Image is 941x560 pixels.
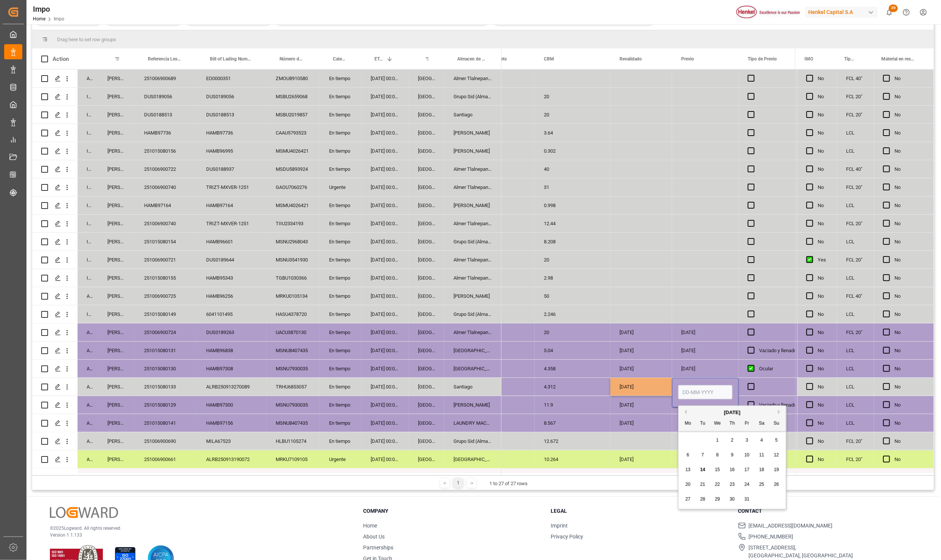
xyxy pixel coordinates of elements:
div: En tiempo [320,287,362,305]
div: TRIZT-MXVER-1251 [197,178,267,196]
div: [PERSON_NAME] [444,196,502,214]
div: In progress [78,160,98,178]
div: ALRB250913270089 [197,378,267,396]
div: En tiempo [320,414,362,432]
div: Press SPACE to select this row. [797,215,934,233]
div: Almer Tlalnepantla [444,178,502,196]
div: DUS0189644 [197,251,267,269]
div: LCL [837,124,874,142]
div: Almer Tlalnepantla [444,160,502,178]
button: show 39 new notifications [881,4,898,21]
div: 251006900722 [135,160,197,178]
div: Arrived [78,414,98,432]
div: En tiempo [320,269,362,287]
div: Press SPACE to select this row. [797,414,934,432]
div: [PERSON_NAME] [444,287,502,305]
button: Previous Month [682,410,687,414]
div: EO0000351 [197,70,267,87]
img: Henkel%20logo.jpg_1689854090.jpg [736,6,800,19]
div: FCL 20" [837,88,874,105]
div: 251015080131 [135,342,197,359]
div: [GEOGRAPHIC_DATA] [409,251,444,269]
div: Press SPACE to select this row. [797,178,934,196]
div: MSNU7930035 [267,396,320,414]
div: Arrived [78,360,98,377]
div: MRKU0105134 [267,287,320,305]
div: Press SPACE to select this row. [797,106,934,124]
div: 251006900740 [135,178,197,196]
div: [DATE] 00:00:00 [362,323,409,341]
div: GAOU7060276 [267,178,320,196]
div: [DATE] [610,323,672,341]
div: HAMB97736 [135,124,197,142]
div: MSDU5893924 [267,160,320,178]
div: En tiempo [320,396,362,414]
div: Press SPACE to select this row. [32,251,502,269]
div: [DATE] 00:00:00 [362,342,409,359]
span: 39 [889,5,898,12]
div: 251015080130 [135,360,197,377]
div: DUS0188513 [197,106,267,124]
div: Urgente [320,178,362,196]
div: DUS0188937 [197,160,267,178]
div: HAMB97164 [197,196,267,214]
div: 11.9 [535,396,610,414]
div: Press SPACE to select this row. [797,233,934,251]
div: [GEOGRAPHIC_DATA] [409,106,444,124]
div: 2.246 [535,305,610,323]
div: 20 [535,88,610,105]
div: [DATE] 00:00:00 [362,196,409,214]
div: 31 [535,178,610,196]
div: 0.302 [535,142,610,160]
div: FCL 40" [837,287,874,305]
div: Press SPACE to select this row. [32,142,502,160]
div: [PERSON_NAME] [98,305,135,323]
div: Press SPACE to select this row. [32,360,502,378]
div: 251015080154 [135,233,197,251]
div: [DATE] 00:00:00 [362,360,409,377]
div: 20 [535,251,610,269]
div: [GEOGRAPHIC_DATA] [409,396,444,414]
div: [PERSON_NAME] [98,323,135,341]
div: 251006900724 [135,323,197,341]
div: Press SPACE to select this row. [32,396,502,414]
div: [DATE] 00:00:00 [362,142,409,160]
div: In progress [78,305,98,323]
div: 12.44 [535,215,610,232]
div: En tiempo [320,160,362,178]
div: [DATE] [610,360,672,377]
div: [DATE] [672,323,739,341]
div: 8.208 [535,233,610,251]
div: [DATE] 00:00:00 [362,215,409,232]
div: [DATE] 00:00:00 [362,251,409,269]
div: [PERSON_NAME] [98,124,135,142]
div: Press SPACE to select this row. [32,88,502,106]
div: In progress [78,251,98,269]
div: En tiempo [320,196,362,214]
div: CAAU5793523 [267,124,320,142]
div: Grupo Sid (Almacenaje y Distribucion AVIOR) [444,88,502,105]
div: [DATE] [610,396,672,414]
div: [DATE] [610,378,672,396]
div: Almer Tlalnepantla [444,251,502,269]
div: En tiempo [320,215,362,232]
div: 4.312 [535,378,610,396]
div: 20 [535,323,610,341]
div: ZMOU8910580 [267,70,320,87]
a: Home [33,16,45,22]
div: Press SPACE to select this row. [32,342,502,360]
div: Almer Tlalnepantla [444,269,502,287]
div: 3.64 [535,124,610,142]
button: Henkel Capital S.A [805,5,881,19]
div: En tiempo [320,88,362,105]
div: Press SPACE to select this row. [797,251,934,269]
div: 251006900721 [135,251,197,269]
div: LCL [837,360,874,377]
div: Almer Tlalnepantla [444,70,502,87]
div: Press SPACE to select this row. [32,305,502,323]
div: DUS0188513 [135,106,197,124]
div: Press SPACE to select this row. [32,160,502,178]
button: Next Month [778,410,783,414]
div: Press SPACE to select this row. [797,287,934,305]
div: [PERSON_NAME] [98,106,135,124]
